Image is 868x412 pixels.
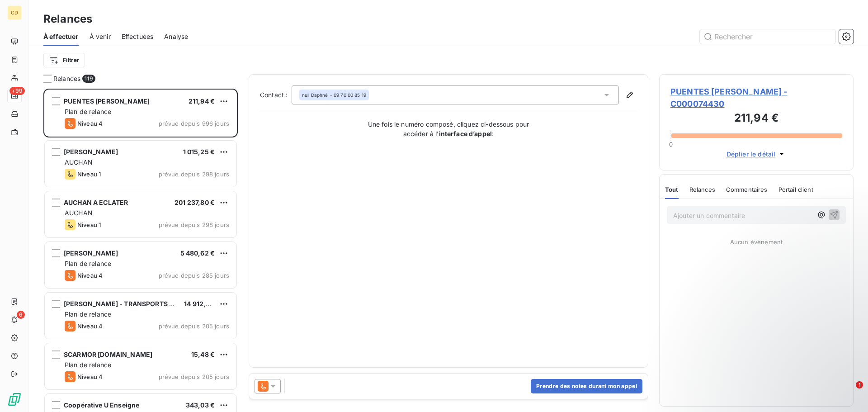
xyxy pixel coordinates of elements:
[43,32,79,41] span: À effectuer
[186,401,215,409] span: 343,03 €
[43,89,238,412] div: grid
[175,199,215,206] span: 201 237,80 €
[65,209,93,217] span: AUCHAN
[184,300,220,308] span: 14 912,70 €
[531,379,642,393] button: Prendre des notes durant mon appel
[180,249,215,257] span: 5 480,62 €
[730,238,783,246] span: Aucun évènement
[302,92,366,98] div: - 09 70 00 85 19
[700,29,835,44] input: Rechercher
[191,350,215,358] span: 15,48 €
[53,74,80,83] span: Relances
[260,90,292,99] label: Contact :
[724,149,789,159] button: Déplier le détail
[183,148,215,156] span: 1 015,25 €
[687,324,868,388] iframe: Intercom notifications message
[64,97,150,105] span: PUENTES [PERSON_NAME]
[65,260,111,267] span: Plan de relance
[837,381,859,403] iframe: Intercom live chat
[159,221,229,228] span: prévue depuis 298 jours
[122,32,154,41] span: Effectuées
[77,322,103,330] span: Niveau 4
[7,392,22,407] img: Logo LeanPay
[17,311,25,319] span: 6
[159,373,229,380] span: prévue depuis 205 jours
[65,310,111,318] span: Plan de relance
[64,148,118,156] span: [PERSON_NAME]
[670,110,842,128] h3: 211,94 €
[64,249,118,257] span: [PERSON_NAME]
[64,401,139,409] span: Coopérative U Enseigne
[670,85,842,110] span: PUENTES [PERSON_NAME] - C000074430
[77,272,103,279] span: Niveau 4
[159,170,229,178] span: prévue depuis 298 jours
[43,11,92,27] h3: Relances
[778,186,813,193] span: Portail client
[43,53,85,67] button: Filtrer
[159,272,229,279] span: prévue depuis 285 jours
[189,97,215,105] span: 211,94 €
[65,158,93,166] span: AUCHAN
[159,120,229,127] span: prévue depuis 996 jours
[64,199,128,206] span: AUCHAN A ECLATER
[65,361,111,369] span: Plan de relance
[358,119,539,138] p: Une fois le numéro composé, cliquez ci-dessous pour accéder à l’ :
[7,5,22,20] div: CD
[90,32,111,41] span: À venir
[856,381,863,388] span: 1
[726,149,776,159] span: Déplier le détail
[665,186,679,193] span: Tout
[726,186,768,193] span: Commentaires
[64,350,152,358] span: SCARMOR [DOMAIN_NAME]
[689,186,715,193] span: Relances
[64,300,195,308] span: [PERSON_NAME] - TRANSPORTS SELLIER
[164,32,188,41] span: Analyse
[77,120,103,127] span: Niveau 4
[302,92,328,98] span: null Daphné
[669,141,673,148] span: 0
[82,75,95,83] span: 119
[77,373,103,380] span: Niveau 4
[77,170,101,178] span: Niveau 1
[159,322,229,330] span: prévue depuis 205 jours
[77,221,101,228] span: Niveau 1
[439,130,492,137] strong: interface d’appel
[65,108,111,115] span: Plan de relance
[9,87,25,95] span: +99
